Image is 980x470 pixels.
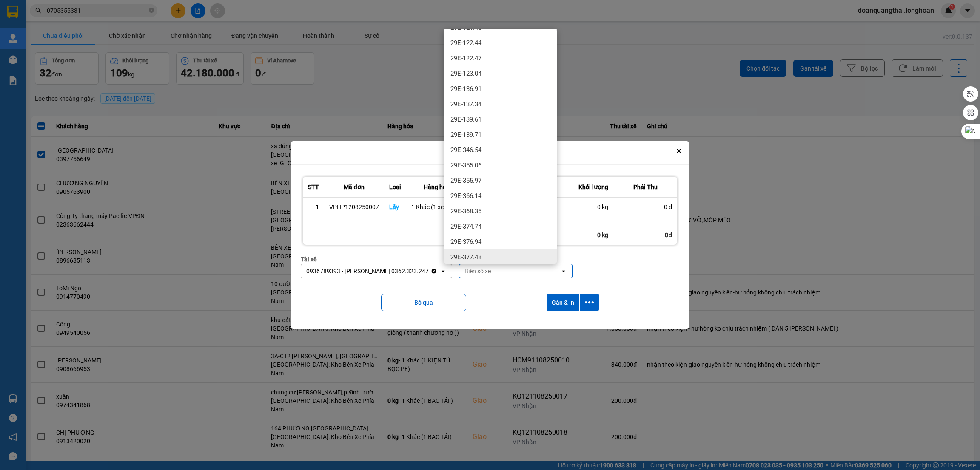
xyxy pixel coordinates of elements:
[450,207,481,215] span: 29E-368.35
[450,238,481,246] span: 29E-376.94
[381,294,466,311] button: Bỏ qua
[560,268,567,275] svg: open
[450,146,481,154] span: 29E-346.54
[450,176,481,185] span: 29E-355.97
[430,267,430,275] input: Selected 0936789393 - vũ anh tuấn 0362.323.247.
[301,255,452,264] div: Tài xế
[450,130,481,139] span: 29E-139.71
[308,182,319,192] div: STT
[306,267,429,275] div: 0936789393 - [PERSON_NAME] 0362.323.247
[464,267,491,275] div: Biển số xe
[578,182,608,192] div: Khối lượng
[389,203,401,211] div: Lấy
[578,203,608,211] div: 0 kg
[291,141,689,165] div: Gán tài xế nội bộ
[547,294,579,311] button: Gán & In
[411,182,462,192] div: Hàng hóa
[573,225,613,245] div: 0 kg
[450,253,481,261] span: 29E-377.48
[450,115,481,124] span: 29E-139.61
[450,69,481,78] span: 29E-123.04
[450,54,481,62] span: 29E-122.47
[450,39,481,47] span: 29E-122.44
[613,225,677,245] div: 0đ
[450,222,481,231] span: 29E-374.74
[411,203,462,211] div: 1 Khác (1 xe xmen)
[329,203,379,211] div: VPHP1208250007
[430,268,437,275] svg: Clear value
[329,182,379,192] div: Mã đơn
[674,146,684,156] button: Close
[450,85,481,93] span: 29E-136.91
[618,182,672,192] div: Phải Thu
[291,141,689,330] div: dialog
[618,203,672,211] div: 0 đ
[450,192,481,200] span: 29E-366.14
[440,268,447,275] svg: open
[450,100,481,108] span: 29E-137.34
[450,161,481,170] span: 29E-355.06
[308,203,319,211] div: 1
[389,182,401,192] div: Loại
[444,29,557,264] ul: Menu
